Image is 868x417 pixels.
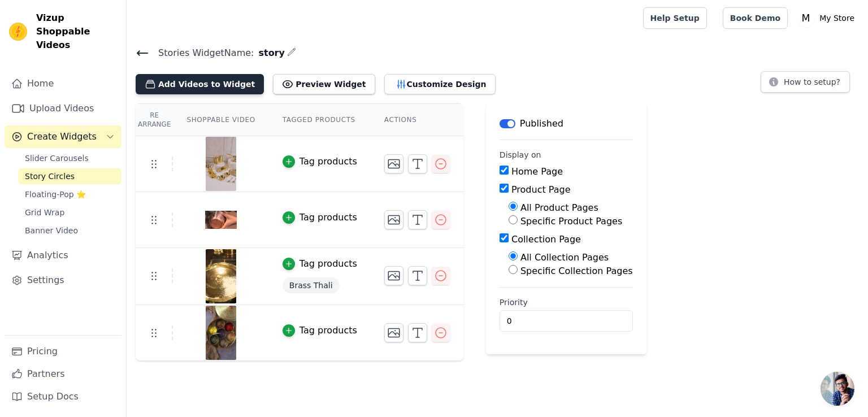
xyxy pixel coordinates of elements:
[802,12,810,24] text: M
[149,46,254,60] span: Stories Widget Name:
[761,79,850,90] a: How to setup?
[5,244,121,267] a: Analytics
[25,153,89,164] span: Slider Carousels
[5,97,121,120] a: Upload Videos
[300,211,357,224] div: Tag products
[384,266,403,285] button: Change Thumbnail
[520,117,563,131] p: Published
[269,104,371,136] th: Tagged Products
[5,125,121,148] button: Create Widgets
[25,171,75,182] span: Story Circles
[384,323,403,342] button: Change Thumbnail
[18,223,121,238] a: Banner Video
[18,150,121,166] a: Slider Carousels
[797,8,859,28] button: M My Store
[25,225,78,236] span: Banner Video
[18,186,121,202] a: Floating-Pop ⭐
[384,74,496,94] button: Customize Design
[511,234,581,245] label: Collection Page
[254,46,284,60] span: story
[371,104,463,136] th: Actions
[723,7,788,29] a: Book Demo
[300,257,357,271] div: Tag products
[18,205,121,220] a: Grid Wrap
[25,207,64,218] span: Grid Wrap
[300,155,357,168] div: Tag products
[520,266,633,276] label: Specific Collection Pages
[173,104,268,136] th: Shoppable Video
[205,306,237,360] img: vizup-images-af1c.png
[5,363,121,385] a: Partners
[283,324,357,337] button: Tag products
[273,74,375,94] button: Preview Widget
[283,257,357,271] button: Tag products
[300,324,357,337] div: Tag products
[511,184,571,195] label: Product Page
[643,7,707,29] a: Help Setup
[520,216,622,227] label: Specific Product Pages
[511,166,563,177] label: Home Page
[384,154,403,173] button: Change Thumbnail
[18,168,121,184] a: Story Circles
[283,155,357,168] button: Tag products
[136,74,264,94] button: Add Videos to Widget
[500,297,633,308] label: Priority
[9,23,27,41] img: Vizup
[5,269,121,292] a: Settings
[500,149,541,160] legend: Display on
[136,104,173,136] th: Re Arrange
[520,252,609,263] label: All Collection Pages
[520,202,598,213] label: All Product Pages
[821,372,854,406] div: Open chat
[283,211,357,224] button: Tag products
[5,72,121,95] a: Home
[761,71,850,93] button: How to setup?
[384,210,403,229] button: Change Thumbnail
[205,193,237,247] img: vizup-images-6f7e.png
[36,11,117,52] span: Vizup Shoppable Videos
[283,277,340,293] span: Brass Thali
[5,385,121,408] a: Setup Docs
[205,137,237,191] img: vizup-images-ceb9.png
[815,8,859,28] p: My Store
[27,130,97,144] span: Create Widgets
[5,340,121,363] a: Pricing
[25,189,86,200] span: Floating-Pop ⭐
[287,45,296,60] div: Edit Name
[205,249,237,303] img: vizup-images-3b32.png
